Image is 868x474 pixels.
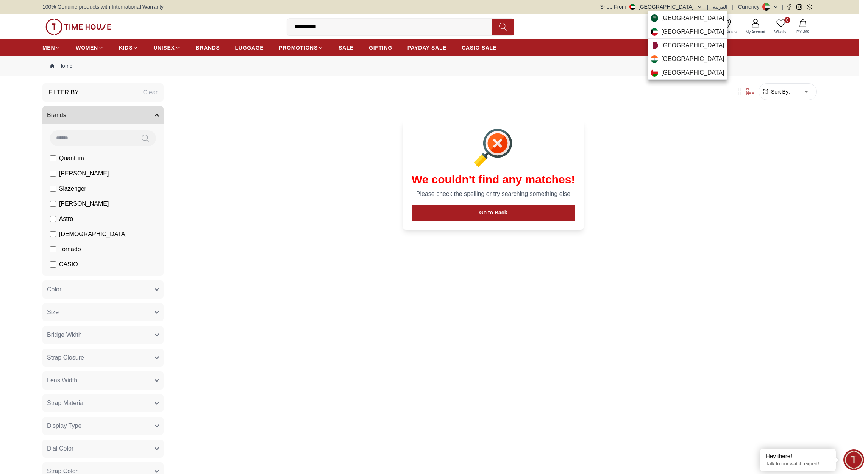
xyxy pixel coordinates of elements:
span: [GEOGRAPHIC_DATA] [661,55,724,64]
span: [GEOGRAPHIC_DATA] [661,68,724,77]
img: Qatar [651,42,658,49]
span: [GEOGRAPHIC_DATA] [661,27,724,36]
span: [GEOGRAPHIC_DATA] [661,41,724,50]
div: Chat Widget [843,449,864,470]
span: [GEOGRAPHIC_DATA] [661,14,724,23]
p: Talk to our watch expert! [766,461,830,467]
img: Saudi Arabia [651,14,658,22]
div: Hey there! [766,452,830,460]
img: Kuwait [651,28,658,36]
img: Oman [651,69,658,77]
img: India [651,55,658,63]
